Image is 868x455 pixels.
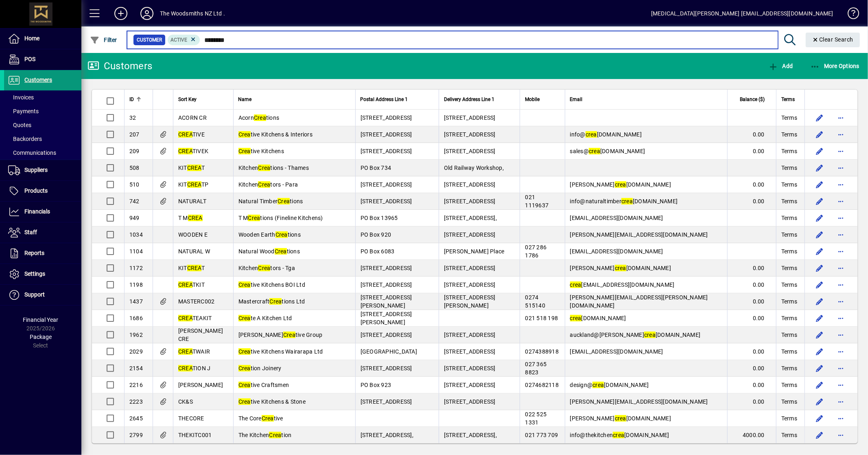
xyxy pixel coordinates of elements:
[834,111,847,124] button: More options
[806,33,860,47] button: Clear
[4,285,81,305] a: Support
[570,181,671,188] span: [PERSON_NAME] [DOMAIN_NAME]
[238,348,323,355] span: tive Kitchens Wairarapa Ltd
[834,362,847,375] button: More options
[444,432,497,438] span: [STREET_ADDRESS],
[238,315,292,321] span: te A Kitchen Ltd
[444,294,496,309] span: [STREET_ADDRESS][PERSON_NAME]
[525,95,560,104] div: Mobile
[570,281,675,288] span: [EMAIL_ADDRESS][DOMAIN_NAME]
[178,265,205,271] span: KIT T
[178,181,208,188] span: KIT TP
[238,95,350,104] div: Name
[4,146,81,160] a: Communications
[238,398,306,405] span: tive Kitchens & Stone
[813,312,826,325] button: Edit
[781,431,797,439] span: Terms
[781,364,797,372] span: Terms
[361,114,412,121] span: [STREET_ADDRESS]
[813,345,826,358] button: Edit
[160,7,225,20] div: The Woodsmiths NZ Ltd .
[732,95,772,104] div: Balance ($)
[834,312,847,325] button: More options
[570,215,663,221] span: [EMAIL_ADDRESS][DOMAIN_NAME]
[834,395,847,408] button: More options
[586,131,597,138] em: crea
[187,265,201,271] em: CREA
[444,131,496,138] span: [STREET_ADDRESS]
[238,415,283,422] span: The Core tive
[781,414,797,422] span: Terms
[570,95,722,104] div: Email
[129,415,143,422] span: 2645
[781,114,797,122] span: Terms
[727,143,776,160] td: 0.00
[129,398,143,405] span: 2223
[615,415,626,422] em: crea
[781,398,797,406] span: Terms
[444,198,496,204] span: [STREET_ADDRESS]
[178,382,223,388] span: [PERSON_NAME]
[361,311,412,325] span: [STREET_ADDRESS][PERSON_NAME]
[570,95,583,104] span: Email
[178,281,205,288] span: TKIT
[727,427,776,443] td: 4000.00
[727,277,776,293] td: 0.00
[525,244,547,259] span: 027 286 1786
[570,348,663,355] span: [EMAIL_ADDRESS][DOMAIN_NAME]
[525,348,559,355] span: 0274388918
[444,215,497,221] span: [STREET_ADDRESS],
[361,198,412,204] span: [STREET_ADDRESS]
[137,36,162,44] span: Customer
[4,243,81,264] a: Reports
[615,181,626,188] em: crea
[444,382,496,388] span: [STREET_ADDRESS]
[812,36,854,43] span: Clear Search
[813,395,826,408] button: Edit
[4,118,81,132] a: Quotes
[24,77,52,83] span: Customers
[813,228,826,241] button: Edit
[23,317,59,323] span: Financial Year
[238,131,313,138] span: tive Kitchens & Interiors
[238,198,303,204] span: Natural Timber tions
[178,315,192,321] em: CREA
[834,228,847,241] button: More options
[834,178,847,191] button: More options
[570,265,671,271] span: [PERSON_NAME] [DOMAIN_NAME]
[258,265,270,271] em: Crea
[781,231,797,239] span: Terms
[361,181,412,188] span: [STREET_ADDRESS]
[30,334,52,340] span: Package
[129,265,143,271] span: 1172
[813,295,826,308] button: Edit
[444,148,496,154] span: [STREET_ADDRESS]
[781,381,797,389] span: Terms
[570,148,645,154] span: sales@ [DOMAIN_NAME]
[129,131,140,138] span: 207
[278,198,290,204] em: Crea
[178,348,210,355] span: TWAIR
[361,382,391,388] span: PO Box 923
[834,412,847,425] button: More options
[727,360,776,377] td: 0.00
[258,181,270,188] em: Crea
[238,382,289,388] span: tive Craftsmen
[361,365,412,371] span: [STREET_ADDRESS]
[813,145,826,158] button: Edit
[781,314,797,322] span: Terms
[129,181,140,188] span: 510
[593,382,604,388] em: crea
[129,315,143,321] span: 1686
[129,231,143,238] span: 1034
[129,298,143,305] span: 1437
[238,365,282,371] span: tion Joinery
[24,56,35,62] span: POS
[238,181,298,188] span: Kitchen tors - Para
[361,348,417,355] span: [GEOGRAPHIC_DATA]
[178,315,212,321] span: TEAKIT
[4,181,81,201] a: Products
[238,348,251,355] em: Crea
[262,415,274,422] em: Crea
[275,248,287,255] em: Crea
